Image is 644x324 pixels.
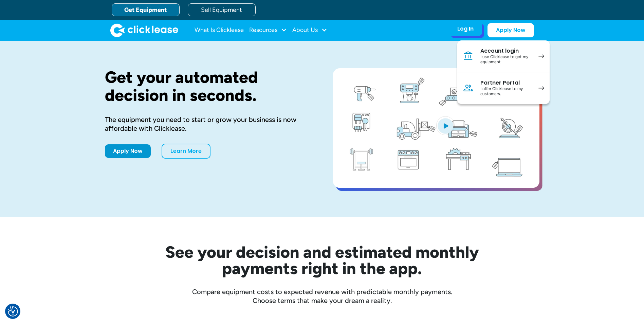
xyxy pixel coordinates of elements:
div: Compare equipment costs to expected revenue with predictable monthly payments. Choose terms that ... [105,287,539,305]
a: Get Equipment [112,3,180,16]
a: Partner PortalI offer Clicklease to my customers. [457,72,550,104]
a: What Is Clicklease [195,23,244,37]
img: Bank icon [463,51,474,61]
div: I use Clicklease to get my equipment [480,54,532,65]
a: Learn More [162,144,210,159]
a: open lightbox [333,68,539,188]
a: Apply Now [487,23,534,37]
img: Clicklease logo [110,23,178,37]
img: arrow [538,86,544,90]
div: Account login [480,48,532,54]
a: Sell Equipment [188,3,256,16]
img: Person icon [463,83,474,93]
h1: Get your automated decision in seconds. [105,68,311,104]
img: Revisit consent button [8,306,18,317]
div: Log In [457,25,474,32]
div: I offer Clicklease to my customers. [480,86,532,97]
img: arrow [538,54,544,58]
div: The equipment you need to start or grow your business is now affordable with Clicklease. [105,115,311,133]
button: Consent Preferences [8,306,18,317]
div: About Us [292,23,327,37]
a: Account loginI use Clicklease to get my equipment [457,40,550,72]
div: Partner Portal [480,79,532,86]
h2: See your decision and estimated monthly payments right in the app. [132,244,512,276]
nav: Log In [457,40,550,104]
div: Resources [249,23,287,37]
a: home [110,23,178,37]
img: Blue play button logo on a light blue circular background [436,116,455,135]
a: Apply Now [105,144,151,158]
